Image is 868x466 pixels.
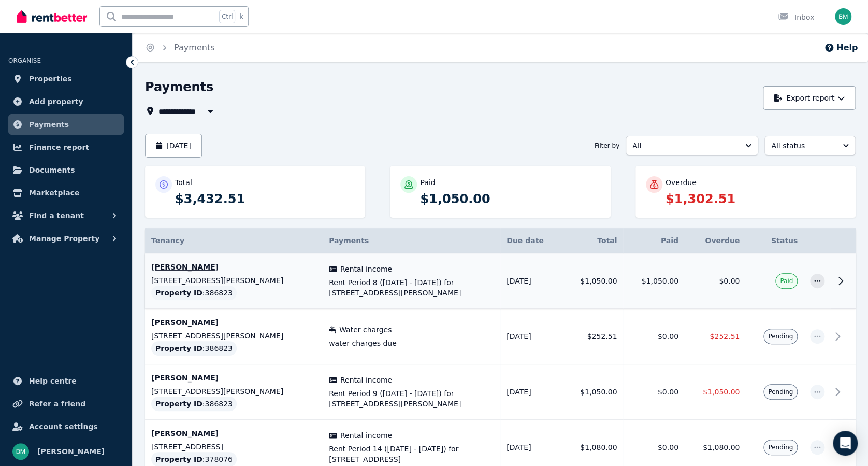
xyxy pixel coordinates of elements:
h1: Payments [145,79,213,95]
p: [STREET_ADDRESS] [151,442,316,452]
a: Add property [8,91,124,112]
span: Marketplace [29,187,79,199]
a: Account settings [8,416,124,437]
p: $1,302.51 [666,191,845,207]
th: Due date [500,228,562,253]
th: Status [746,228,804,253]
span: $1,050.00 [703,388,740,396]
span: Help centre [29,375,77,387]
a: Finance report [8,137,124,158]
span: Property ID [155,288,202,298]
div: : 386823 [151,286,237,300]
a: Refer a friend [8,393,124,414]
span: Property ID [155,399,202,409]
span: $252.51 [710,332,740,341]
span: Rent Period 14 ([DATE] - [DATE]) for [STREET_ADDRESS] [329,444,494,464]
th: Overdue [685,228,746,253]
td: [DATE] [500,253,562,309]
th: Paid [623,228,684,253]
a: Payments [8,114,124,135]
span: Paid [780,277,793,285]
span: Manage Property [29,232,99,245]
p: [PERSON_NAME] [151,373,316,383]
div: : 386823 [151,397,237,411]
a: Help centre [8,371,124,391]
span: Refer a friend [29,398,85,410]
p: [PERSON_NAME] [151,262,316,272]
td: $1,050.00 [562,253,623,309]
span: Pending [768,332,793,341]
span: water charges due [329,338,494,348]
span: Find a tenant [29,209,84,222]
span: Properties [29,73,72,85]
p: $1,050.00 [420,191,600,207]
p: Paid [420,177,435,188]
span: Rent Period 8 ([DATE] - [DATE]) for [STREET_ADDRESS][PERSON_NAME] [329,277,494,298]
td: $1,050.00 [562,364,623,420]
span: Documents [29,164,75,176]
span: Add property [29,95,83,108]
div: : 386823 [151,341,237,356]
p: [STREET_ADDRESS][PERSON_NAME] [151,275,316,286]
div: Inbox [778,12,814,22]
span: k [239,12,243,21]
span: $0.00 [719,277,740,285]
th: Total [562,228,623,253]
p: [PERSON_NAME] [151,317,316,328]
button: Export report [763,86,856,110]
span: Account settings [29,420,98,433]
span: $1,080.00 [703,443,740,451]
p: [STREET_ADDRESS][PERSON_NAME] [151,331,316,341]
span: All [632,140,737,151]
td: [DATE] [500,364,562,420]
nav: Breadcrumb [133,33,227,62]
a: Properties [8,68,124,89]
span: Payments [29,118,69,131]
span: Rental income [340,430,392,441]
span: Property ID [155,343,202,354]
div: Open Intercom Messenger [833,431,858,456]
span: Pending [768,388,793,396]
button: All status [764,136,856,156]
span: Pending [768,443,793,451]
button: Help [824,41,858,54]
span: Property ID [155,454,202,464]
span: Rental income [340,264,392,274]
span: Filter by [595,142,619,150]
p: $3,432.51 [175,191,355,207]
th: Tenancy [145,228,323,253]
td: $1,050.00 [623,253,684,309]
img: RentBetter [17,9,87,24]
span: Finance report [29,141,89,153]
td: [DATE] [500,309,562,364]
span: Rental income [340,375,392,385]
a: Documents [8,160,124,180]
span: Ctrl [219,10,235,23]
button: All [626,136,758,156]
td: $252.51 [562,309,623,364]
span: All status [771,140,834,151]
span: Rent Period 9 ([DATE] - [DATE]) for [STREET_ADDRESS][PERSON_NAME] [329,388,494,409]
p: Total [175,177,192,188]
p: Overdue [666,177,697,188]
td: $0.00 [623,309,684,364]
td: $0.00 [623,364,684,420]
button: Manage Property [8,228,124,249]
a: Marketplace [8,182,124,203]
span: [PERSON_NAME] [37,445,105,458]
img: Ben Mesisca [835,8,851,25]
p: [STREET_ADDRESS][PERSON_NAME] [151,386,316,397]
p: [PERSON_NAME] [151,428,316,439]
a: Payments [174,43,214,52]
button: Find a tenant [8,205,124,226]
button: [DATE] [145,134,202,158]
span: ORGANISE [8,57,41,64]
span: Payments [329,236,369,245]
span: Water charges [339,324,392,335]
img: Ben Mesisca [12,443,29,460]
